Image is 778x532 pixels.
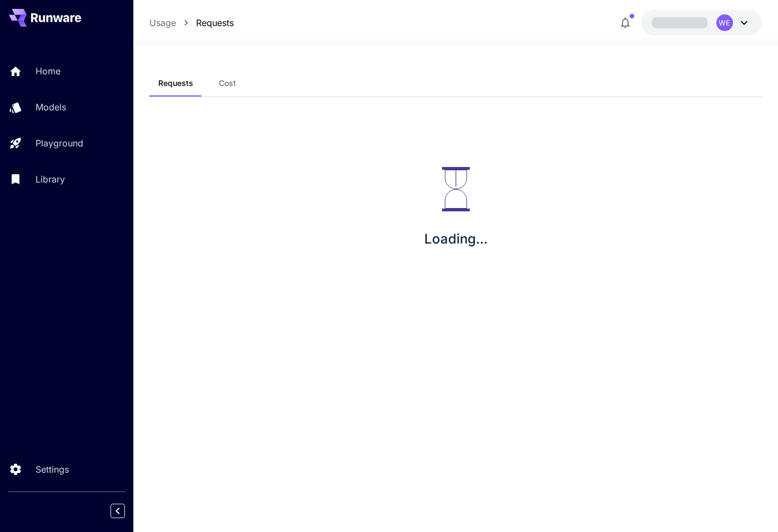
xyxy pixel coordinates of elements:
p: Settings [36,463,69,476]
div: Collapse sidebar [119,501,133,521]
p: Models [36,100,66,114]
button: WE [641,10,762,36]
span: Cost [219,78,236,88]
span: Requests [158,78,193,88]
a: Usage [149,16,176,29]
button: Collapse sidebar [111,504,125,518]
p: Playground [36,136,83,150]
p: Library [36,173,65,186]
nav: breadcrumb [149,16,234,29]
div: WE [716,14,733,31]
p: Loading... [424,229,488,249]
p: Home [36,64,61,78]
a: Requests [196,16,234,29]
